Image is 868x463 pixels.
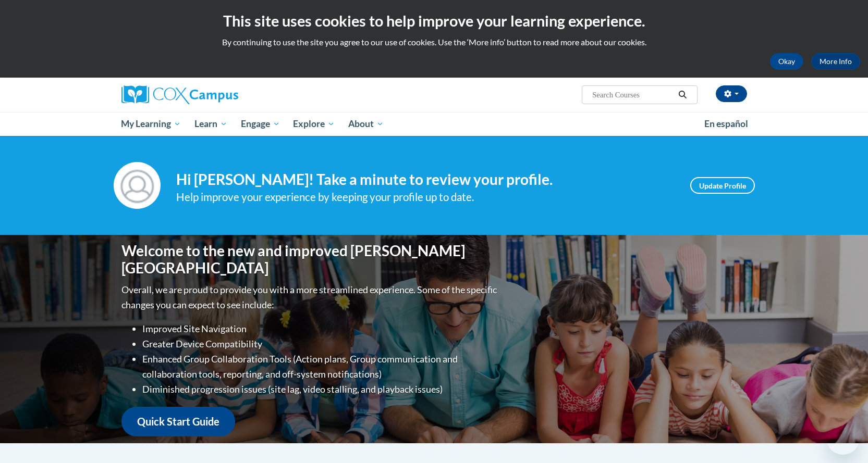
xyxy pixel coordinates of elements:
[675,89,690,101] button: Search
[690,177,755,194] a: Update Profile
[716,85,747,102] button: Account Settings
[142,321,499,336] li: Improved Site Navigation
[176,171,675,189] h4: Hi [PERSON_NAME]! Take a minute to review your profile.
[121,407,235,436] a: Quick Start Guide
[106,112,763,136] div: Main menu
[188,112,234,136] a: Learn
[8,36,860,48] p: By continuing to use the site you agree to our use of cookies. Use the ‘More info’ button to read...
[121,118,181,130] span: My Learning
[591,89,675,101] input: Search Courses
[826,421,860,455] iframe: Button to launch messaging window
[115,112,188,136] a: My Learning
[121,85,238,104] img: Cox Campus
[348,118,384,130] span: About
[121,282,499,312] p: Overall, we are proud to provide you with a more streamlined experience. Some of the specific cha...
[194,118,227,130] span: Learn
[341,112,390,136] a: About
[698,113,755,135] a: En español
[142,382,499,397] li: Diminished progression issues (site lag, video stalling, and playback issues)
[8,10,860,31] h2: This site uses cookies to help improve your learning experience.
[142,336,499,352] li: Greater Device Compatibility
[121,85,320,104] a: Cox Campus
[704,118,748,129] span: En español
[142,352,499,382] li: Enhanced Group Collaboration Tools (Action plans, Group communication and collaboration tools, re...
[770,53,803,70] button: Okay
[176,189,675,206] div: Help improve your experience by keeping your profile up to date.
[811,53,860,70] a: More Info
[241,118,280,130] span: Engage
[121,242,499,277] h1: Welcome to the new and improved [PERSON_NAME][GEOGRAPHIC_DATA]
[286,112,341,136] a: Explore
[234,112,287,136] a: Engage
[293,118,335,130] span: Explore
[114,162,161,209] img: Profile Image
